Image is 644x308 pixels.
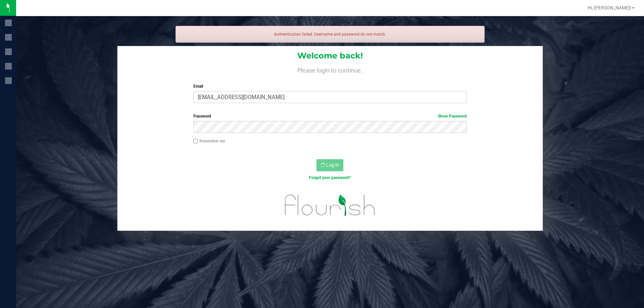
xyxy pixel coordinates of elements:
img: flourish_logo.svg [277,188,383,222]
span: Log In [326,162,339,168]
a: Forgot your password? [309,175,351,180]
h4: Please login to continue. [117,66,543,74]
span: Password [193,114,211,119]
span: Hi, [PERSON_NAME]! [588,5,631,10]
label: Remember me [193,138,225,144]
input: Remember me [193,139,198,143]
h1: Welcome back! [117,51,543,60]
div: Authentication failed. Username and password do not match. [176,26,485,43]
label: Email [193,83,467,89]
a: Show Password [438,114,467,119]
button: Log In [316,159,343,171]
